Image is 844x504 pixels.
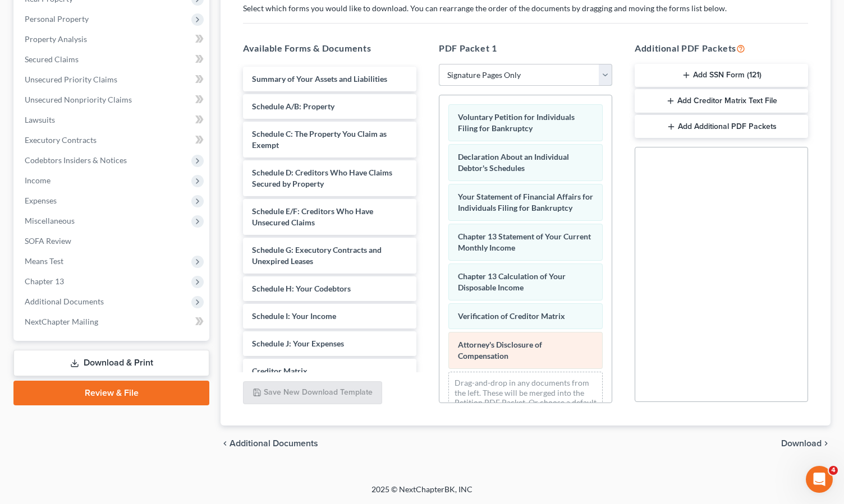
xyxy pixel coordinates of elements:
[635,41,808,55] h5: Additional PDF Packets
[16,29,209,49] a: Property Analysis
[252,74,387,84] span: Summary of Your Assets and Liabilities
[25,54,79,64] span: Secured Claims
[829,466,838,475] span: 4
[458,192,593,212] span: Your Statement of Financial Affairs for Individuals Filing for Bankruptcy
[16,312,209,332] a: NextChapter Mailing
[243,41,416,55] h5: Available Forms & Documents
[25,216,75,225] span: Miscellaneous
[13,350,209,376] a: Download & Print
[635,64,808,87] button: Add SSN Form (121)
[25,276,64,286] span: Chapter 13
[458,152,569,173] span: Declaration About an Individual Debtor's Schedules
[16,49,209,70] a: Secured Claims
[230,439,318,448] span: Additional Documents
[243,381,382,405] button: Save New Download Template
[25,135,97,145] span: Executory Contracts
[252,101,334,111] span: Schedule A/B: Property
[25,14,89,24] span: Personal Property
[25,155,127,165] span: Codebtors Insiders & Notices
[458,271,566,292] span: Chapter 13 Calculation of Your Disposable Income
[252,129,387,150] span: Schedule C: The Property You Claim as Exempt
[458,232,591,252] span: Chapter 13 Statement of Your Current Monthly Income
[25,175,51,185] span: Income
[25,95,132,104] span: Unsecured Nonpriority Claims
[25,236,71,246] span: SOFA Review
[102,484,742,504] div: 2025 © NextChapterBK, INC
[221,439,318,448] a: chevron_left Additional Documents
[252,366,308,376] span: Creditor Matrix
[252,339,344,348] span: Schedule J: Your Expenses
[448,372,603,423] div: Drag-and-drop in any documents from the left. These will be merged into the Petition PDF Packet. ...
[25,196,57,205] span: Expenses
[458,311,565,321] span: Verification of Creditor Matrix
[25,115,55,124] span: Lawsuits
[221,439,230,448] i: chevron_left
[822,439,831,448] i: chevron_right
[16,90,209,110] a: Unsecured Nonpriority Claims
[252,206,373,227] span: Schedule E/F: Creditors Who Have Unsecured Claims
[252,245,382,266] span: Schedule G: Executory Contracts and Unexpired Leases
[25,75,117,84] span: Unsecured Priority Claims
[252,168,392,188] span: Schedule D: Creditors Who Have Claims Secured by Property
[252,311,336,321] span: Schedule I: Your Income
[25,317,98,326] span: NextChapter Mailing
[13,381,209,405] a: Review & File
[25,256,63,266] span: Means Test
[16,70,209,90] a: Unsecured Priority Claims
[458,340,542,360] span: Attorney's Disclosure of Compensation
[439,41,612,55] h5: PDF Packet 1
[458,112,575,133] span: Voluntary Petition for Individuals Filing for Bankruptcy
[16,231,209,251] a: SOFA Review
[16,130,209,150] a: Executory Contracts
[252,284,351,293] span: Schedule H: Your Codebtors
[781,439,831,448] button: Download chevron_right
[635,115,808,138] button: Add Additional PDF Packets
[781,439,822,448] span: Download
[243,3,808,14] p: Select which forms you would like to download. You can rearrange the order of the documents by dr...
[25,297,104,306] span: Additional Documents
[806,466,833,493] iframe: Intercom live chat
[25,34,87,44] span: Property Analysis
[16,110,209,130] a: Lawsuits
[635,89,808,113] button: Add Creditor Matrix Text File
